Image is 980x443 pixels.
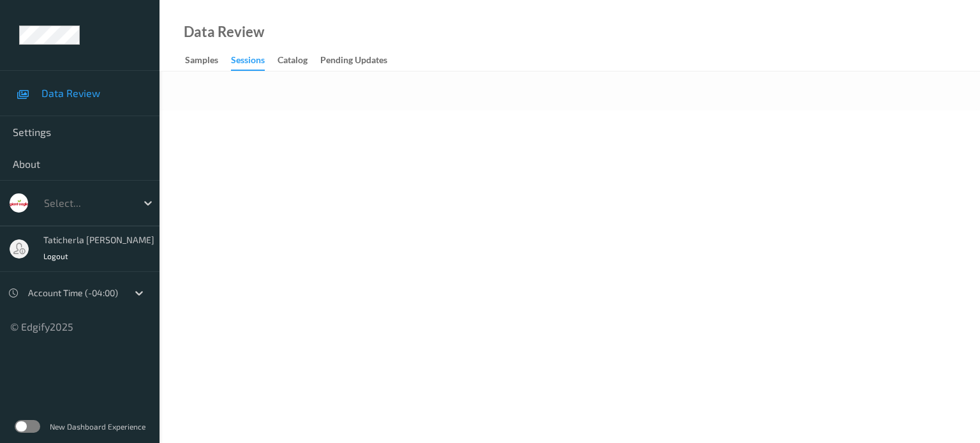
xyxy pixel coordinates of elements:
a: Pending Updates [320,52,400,70]
a: Samples [185,52,231,70]
div: Samples [185,54,218,70]
div: Pending Updates [320,54,387,70]
a: Sessions [231,52,278,71]
div: Sessions [231,54,265,71]
div: Catalog [278,54,308,70]
div: Data Review [184,26,264,38]
a: Catalog [278,52,320,70]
